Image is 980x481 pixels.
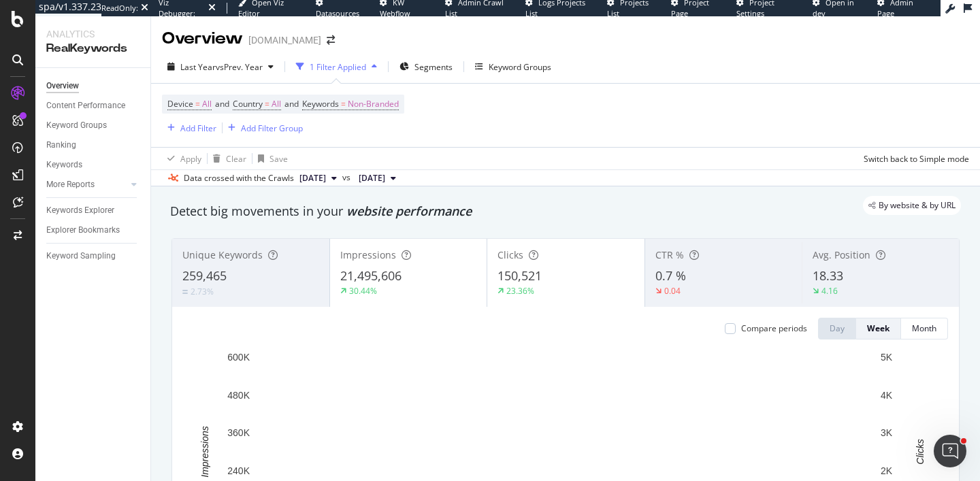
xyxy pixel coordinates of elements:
[46,223,141,237] a: Explorer Bookmarks
[46,138,76,152] div: Ranking
[216,61,263,73] span: vs Prev. Year
[162,120,216,136] button: Add Filter
[191,286,214,297] div: 2.73%
[655,248,684,261] span: CTR %
[341,98,346,110] span: =
[167,98,193,110] span: Device
[180,122,216,134] div: Add Filter
[497,248,523,261] span: Clicks
[46,27,140,41] div: Analytics
[830,322,845,334] div: Day
[184,172,294,184] div: Data crossed with the Crawls
[353,170,402,186] button: [DATE]
[741,322,807,334] div: Compare periods
[879,201,955,210] span: By website & by URL
[180,61,216,73] span: Last Year
[46,99,141,113] a: Content Performance
[46,118,141,133] a: Keyword Groups
[934,435,966,467] iframe: Intercom live chat
[489,61,551,73] div: Keyword Groups
[901,318,948,339] button: Month
[394,56,458,78] button: Segments
[46,249,141,263] a: Keyword Sampling
[294,170,342,186] button: [DATE]
[340,267,402,284] span: 21,495,606
[195,98,200,110] span: =
[227,390,250,401] text: 480K
[226,153,246,165] div: Clear
[284,98,299,110] span: and
[818,318,856,339] button: Day
[46,158,141,172] a: Keywords
[915,439,926,464] text: Clicks
[46,203,141,218] a: Keywords Explorer
[863,196,961,215] div: legacy label
[233,98,263,110] span: Country
[182,290,188,294] img: Equal
[881,352,893,363] text: 5K
[813,267,843,284] span: 18.33
[342,171,353,184] span: vs
[349,285,377,297] div: 30.44%
[208,148,246,169] button: Clear
[655,267,686,284] span: 0.7 %
[227,465,250,476] text: 240K
[46,203,114,218] div: Keywords Explorer
[302,98,339,110] span: Keywords
[470,56,557,78] button: Keyword Groups
[912,322,936,334] div: Month
[162,56,279,78] button: Last YearvsPrev. Year
[46,79,141,93] a: Overview
[180,153,201,165] div: Apply
[46,79,79,93] div: Overview
[664,285,681,297] div: 0.04
[272,95,281,114] span: All
[340,248,396,261] span: Impressions
[506,285,534,297] div: 23.36%
[46,223,120,237] div: Explorer Bookmarks
[46,178,95,192] div: More Reports
[327,35,335,45] div: arrow-right-arrow-left
[316,8,359,18] span: Datasources
[856,318,901,339] button: Week
[46,99,125,113] div: Content Performance
[858,148,969,169] button: Switch back to Simple mode
[46,41,140,56] div: RealKeywords
[46,118,107,133] div: Keyword Groups
[46,178,127,192] a: More Reports
[299,172,326,184] span: 2025 Sep. 8th
[101,3,138,14] div: ReadOnly:
[46,158,82,172] div: Keywords
[348,95,399,114] span: Non-Branded
[248,33,321,47] div: [DOMAIN_NAME]
[182,267,227,284] span: 259,465
[881,427,893,438] text: 3K
[227,427,250,438] text: 360K
[46,249,116,263] div: Keyword Sampling
[867,322,889,334] div: Week
[359,172,385,184] span: 2024 Oct. 28th
[46,138,141,152] a: Ranking
[227,352,250,363] text: 600K
[269,153,288,165] div: Save
[881,465,893,476] text: 2K
[252,148,288,169] button: Save
[199,426,210,477] text: Impressions
[497,267,542,284] span: 150,521
[215,98,229,110] span: and
[291,56,382,78] button: 1 Filter Applied
[414,61,453,73] span: Segments
[881,390,893,401] text: 4K
[162,148,201,169] button: Apply
[162,27,243,50] div: Overview
[182,248,263,261] span: Unique Keywords
[310,61,366,73] div: 1 Filter Applied
[223,120,303,136] button: Add Filter Group
[813,248,870,261] span: Avg. Position
[864,153,969,165] div: Switch back to Simple mode
[265,98,269,110] span: =
[821,285,838,297] div: 4.16
[202,95,212,114] span: All
[241,122,303,134] div: Add Filter Group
